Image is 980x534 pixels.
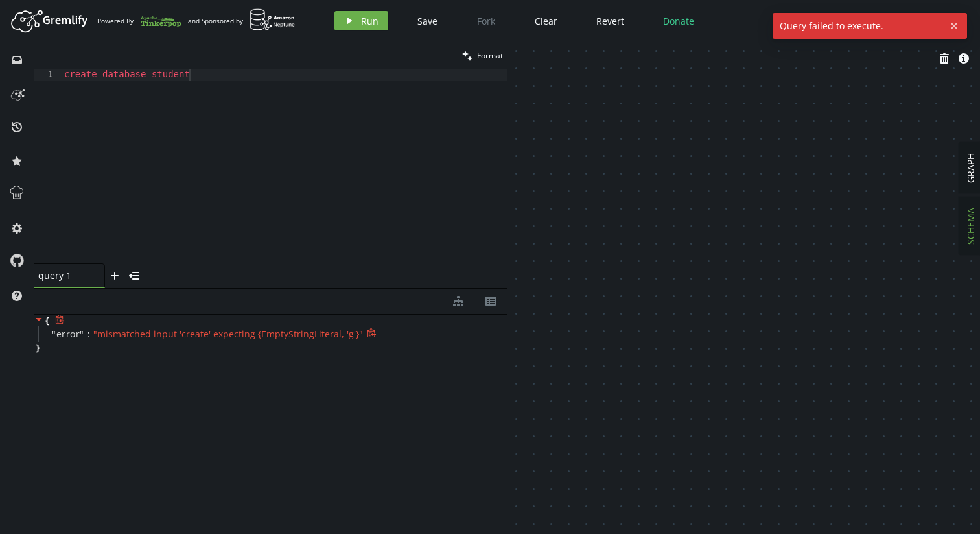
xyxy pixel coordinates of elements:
span: " [52,328,56,340]
span: Clear [535,15,557,27]
button: Donate [653,11,704,30]
span: error [56,328,80,340]
span: : [87,328,90,340]
div: Powered By [97,10,181,32]
span: " mismatched input 'create' expecting {EmptyStringLiteral, 'g'} " [93,328,363,340]
span: SCHEMA [964,208,977,245]
button: Revert [587,11,634,30]
img: AWS Neptune [250,8,296,31]
button: Format [458,42,507,69]
span: Query failed to execute. [773,13,944,39]
span: } [34,342,40,354]
button: Fork [467,11,506,30]
span: Fork [477,15,495,27]
div: and Sponsored by [188,8,296,33]
span: Run [361,15,379,27]
span: GRAPH [964,153,977,183]
span: { [45,315,49,326]
button: Save [408,11,447,30]
span: Save [417,15,437,27]
span: " [80,328,84,340]
button: Run [334,11,388,30]
span: Donate [663,15,694,27]
button: Clear [525,11,567,30]
span: query 1 [38,269,90,282]
span: Revert [596,15,624,27]
span: Format [477,50,503,61]
button: Sign In [927,11,970,30]
div: 1 [34,69,62,81]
